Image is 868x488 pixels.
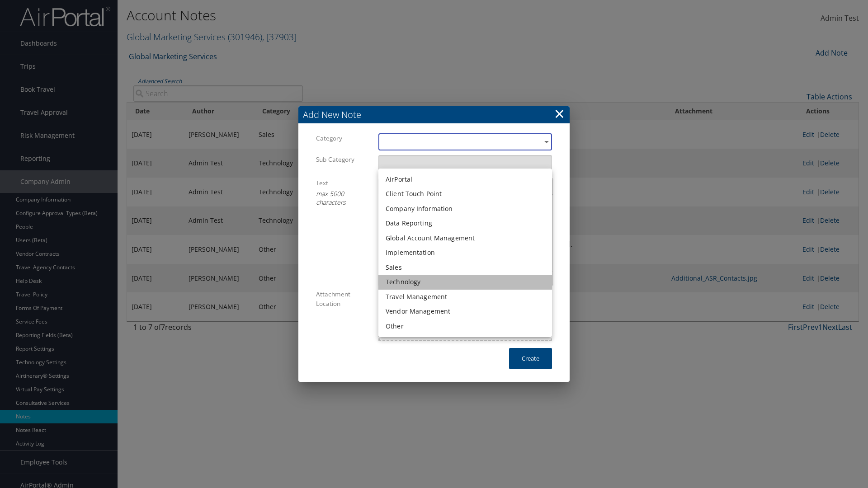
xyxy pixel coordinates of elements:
li: Sales [378,260,552,275]
li: Data Reporting [378,216,552,231]
li: Travel Management [378,290,552,305]
li: Implementation [378,245,552,260]
li: Vendor Management [378,304,552,319]
li: Global Account Management [378,231,552,246]
li: Other [378,319,552,334]
li: AirPortal [378,172,552,187]
li: Technology [378,275,552,290]
li: Company Information [378,202,552,216]
li: Client Touch Point [378,187,552,202]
